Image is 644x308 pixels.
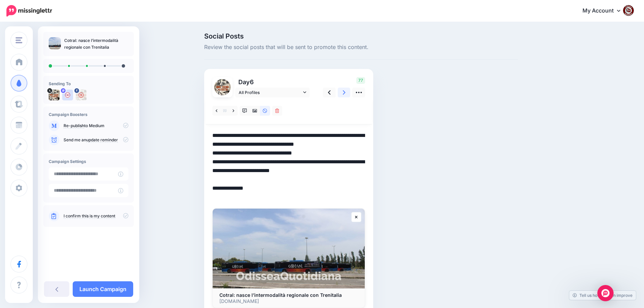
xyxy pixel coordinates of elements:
p: Day [235,77,311,87]
div: Open Intercom Messenger [597,285,614,301]
a: My Account [576,3,634,19]
a: Re-publish [64,123,84,128]
img: Cotral: nasce l’intermodalità regionale con Trenitalia [213,209,365,288]
img: 463453305_2684324355074873_6393692129472495966_n-bsa154739.jpg [76,90,87,100]
a: Tell us how we can improve [569,291,636,300]
span: 77 [356,77,365,84]
a: I confirm this is my content [64,213,115,219]
p: to Medium [64,123,128,129]
img: uTTNWBrh-84924.jpeg [49,90,59,100]
h4: Campaign Settings [49,159,128,164]
a: All Profiles [235,88,310,97]
span: Review the social posts that will be sent to promote this content. [204,43,518,52]
span: Social Posts [204,33,518,40]
img: uTTNWBrh-84924.jpeg [214,79,231,95]
span: All Profiles [239,89,302,96]
img: 534027f6cfcc6e480bf7a2c47be4e5cb_thumb.jpg [49,37,61,49]
b: Cotral: nasce l’intermodalità regionale con Trenitalia [219,292,342,298]
img: user_default_image.png [62,90,73,100]
h4: Sending To [49,81,128,86]
h4: Campaign Boosters [49,112,128,117]
span: 6 [250,78,254,86]
a: update reminder [86,137,118,143]
img: menu.png [16,37,22,43]
p: Cotral: nasce l’intermodalità regionale con Trenitalia [64,37,128,51]
p: Send me an [64,137,128,143]
p: [DOMAIN_NAME] [219,298,358,304]
img: Missinglettr [6,5,52,17]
